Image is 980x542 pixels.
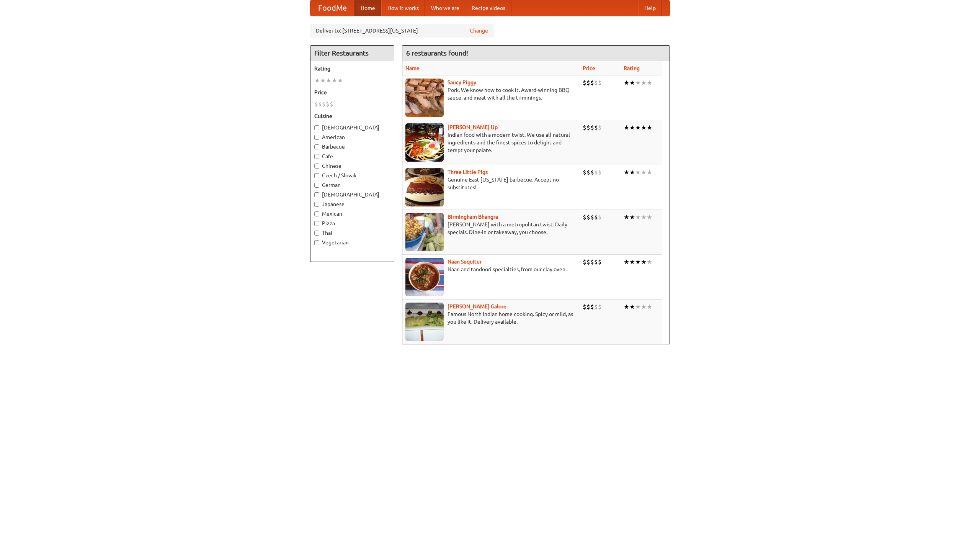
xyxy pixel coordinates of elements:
[598,79,602,87] li: $
[405,86,577,102] p: Pork. We know how to cook it. Award-winning BBQ sauce, and meat with all the trimmings.
[314,172,390,179] label: Czech / Slovak
[405,168,444,206] img: littlepigs.jpg
[314,143,390,151] label: Barbecue
[641,303,647,311] li: ★
[314,211,319,216] input: Mexican
[448,259,482,265] a: Naan Sequitur
[405,123,444,162] img: curryup.jpg
[635,168,641,177] li: ★
[314,183,319,188] input: German
[590,258,594,266] li: $
[337,76,343,85] li: ★
[586,303,590,311] li: $
[314,144,319,149] input: Barbecue
[586,168,590,177] li: $
[332,76,337,85] li: ★
[624,65,640,71] a: Rating
[586,258,590,266] li: $
[381,0,425,16] a: How it works
[318,100,322,108] li: $
[448,214,498,220] a: Birmingham Bhangra
[641,168,647,177] li: ★
[448,169,488,175] b: Three Little Pigs
[594,168,598,177] li: $
[586,213,590,221] li: $
[314,210,390,218] label: Mexican
[641,213,647,221] li: ★
[624,168,629,177] li: ★
[405,131,577,154] p: Indian food with a modern twist. We use all-natural ingredients and the finest spices to delight ...
[314,240,319,245] input: Vegetarian
[330,100,333,108] li: $
[405,176,577,191] p: Genuine East [US_STATE] barbecue. Accept no substitutes!
[635,258,641,266] li: ★
[314,154,319,159] input: Cafe
[598,123,602,132] li: $
[405,221,577,236] p: [PERSON_NAME] with a metropolitan twist. Daily specials. Dine-in or takeaway, you choose.
[314,173,319,178] input: Czech / Slovak
[314,231,319,236] input: Thai
[405,303,444,341] img: currygalore.jpg
[314,219,390,227] label: Pizza
[314,200,390,208] label: Japanese
[635,123,641,132] li: ★
[406,49,468,57] ng-pluralize: 6 restaurants found!
[629,258,635,266] li: ★
[470,27,488,34] a: Change
[590,303,594,311] li: $
[314,239,390,246] label: Vegetarian
[326,76,332,85] li: ★
[314,191,390,198] label: [DEMOGRAPHIC_DATA]
[598,168,602,177] li: $
[320,76,326,85] li: ★
[314,229,390,237] label: Thai
[635,213,641,221] li: ★
[629,303,635,311] li: ★
[405,79,444,117] img: saucy.jpg
[598,213,602,221] li: $
[314,112,390,120] h5: Cuisine
[624,303,629,311] li: ★
[594,123,598,132] li: $
[629,79,635,87] li: ★
[641,258,647,266] li: ★
[586,123,590,132] li: $
[590,168,594,177] li: $
[638,0,662,16] a: Help
[310,46,394,61] h4: Filter Restaurants
[583,213,586,221] li: $
[314,162,390,170] label: Chinese
[647,303,652,311] li: ★
[448,303,506,309] b: [PERSON_NAME] Galore
[624,123,629,132] li: ★
[583,258,586,266] li: $
[314,152,390,160] label: Cafe
[310,0,354,16] a: FoodMe
[641,123,647,132] li: ★
[354,0,381,16] a: Home
[641,79,647,87] li: ★
[598,303,602,311] li: $
[598,258,602,266] li: $
[465,0,511,16] a: Recipe videos
[624,213,629,221] li: ★
[425,0,465,16] a: Who we are
[314,88,390,96] h5: Price
[314,202,319,207] input: Japanese
[326,100,330,108] li: $
[448,124,498,130] a: [PERSON_NAME] Up
[405,213,444,251] img: bhangra.jpg
[629,123,635,132] li: ★
[448,79,476,85] a: Saucy Piggy
[629,168,635,177] li: ★
[405,310,577,326] p: Famous North Indian home cooking. Spicy or mild, as you like it. Delivery available.
[635,303,641,311] li: ★
[647,168,652,177] li: ★
[310,24,494,38] div: Deliver to: [STREET_ADDRESS][US_STATE]
[583,168,586,177] li: $
[624,258,629,266] li: ★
